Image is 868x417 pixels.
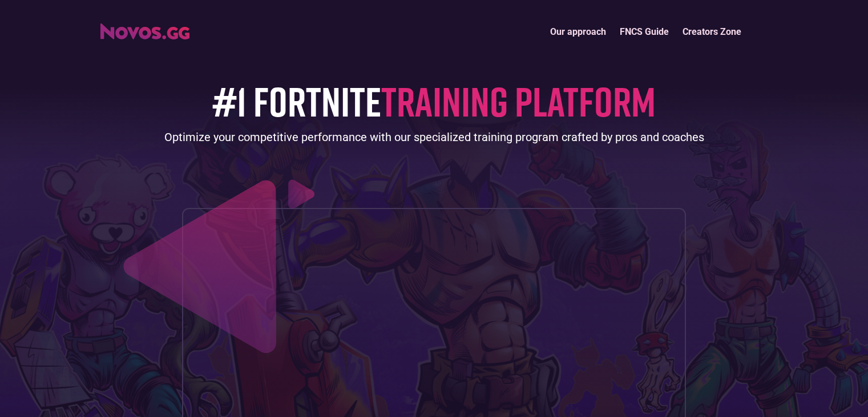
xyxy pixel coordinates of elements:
[164,129,704,145] div: Optimize your competitive performance with our specialized training program crafted by pros and c...
[381,76,656,126] span: TRAINING PLATFORM
[613,19,676,44] a: FNCS Guide
[543,19,613,44] a: Our approach
[100,19,189,39] a: home
[212,78,656,123] h1: #1 FORTNITE
[676,19,748,44] a: Creators Zone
